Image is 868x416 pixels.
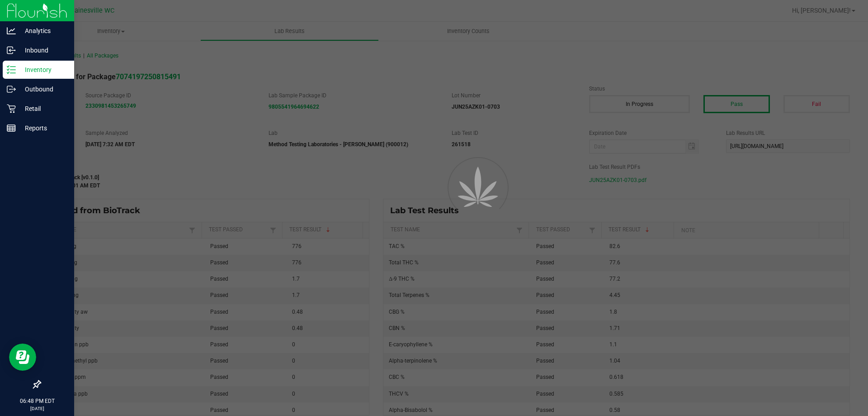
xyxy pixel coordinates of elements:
[7,85,16,94] inline-svg: Outbound
[4,405,70,412] p: [DATE]
[16,103,70,114] p: Retail
[7,26,16,35] inline-svg: Analytics
[16,45,70,56] p: Inbound
[7,65,16,74] inline-svg: Inventory
[16,64,70,75] p: Inventory
[16,84,70,95] p: Outbound
[7,46,16,55] inline-svg: Inbound
[9,344,36,371] iframe: Resource center
[16,25,70,36] p: Analytics
[7,104,16,113] inline-svg: Retail
[16,123,70,134] p: Reports
[4,397,70,405] p: 06:48 PM EDT
[7,124,16,133] inline-svg: Reports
